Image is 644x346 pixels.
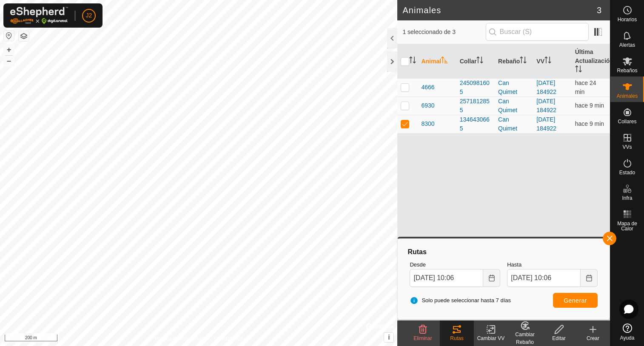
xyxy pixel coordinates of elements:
button: Restablecer Mapa [4,31,14,41]
span: Mapa de Calor [613,221,642,231]
div: Editar [542,335,576,342]
span: Horarios [618,17,637,22]
span: 24 ago 2025, 18:01 [575,120,604,127]
th: Última Actualización [572,44,610,79]
th: Collar [456,44,495,79]
p-sorticon: Activar para ordenar [409,58,416,65]
button: Choose Date [483,269,500,287]
p-sorticon: Activar para ordenar [544,58,551,65]
input: Buscar (S) [486,23,589,41]
label: Desde [410,261,500,269]
a: Política de Privacidad [155,335,204,343]
a: [DATE] 184922 [536,79,556,95]
p-sorticon: Activar para ordenar [575,67,582,74]
p-sorticon: Activar para ordenar [520,58,527,65]
a: [DATE] 184922 [536,116,556,132]
span: 24 ago 2025, 17:46 [575,79,596,95]
button: – [4,56,14,66]
p-sorticon: Activar para ordenar [441,58,448,65]
div: 2450981605 [460,79,491,96]
div: Cambiar VV [474,335,508,342]
th: VV [533,44,571,79]
div: Cambiar Rebaño [508,331,542,346]
div: Crear [576,335,610,342]
button: i [384,333,393,342]
button: Choose Date [581,269,598,287]
span: Eliminar [413,335,432,341]
label: Hasta [507,261,598,269]
th: Animal [418,44,456,79]
div: Rutas [406,247,601,257]
span: 4666 [421,83,434,92]
div: 2571812855 [460,97,491,115]
a: Contáctenos [214,335,242,343]
span: VVs [622,145,632,150]
button: Capas del Mapa [19,31,29,41]
span: Collares [618,119,636,124]
img: Logo Gallagher [10,7,68,24]
span: Ayuda [620,335,635,340]
div: Can Quimet [498,97,530,115]
span: 3 [597,4,601,17]
span: Infra [622,196,632,201]
div: Rutas [440,335,474,342]
span: Generar [564,297,587,304]
button: + [4,45,14,55]
span: i [388,334,390,341]
span: 1 seleccionado de 3 [402,28,485,37]
a: [DATE] 184922 [536,98,556,113]
div: Can Quimet [498,79,530,96]
span: 6930 [421,101,434,110]
span: Rebaños [617,68,637,73]
span: Animales [617,94,638,99]
span: 24 ago 2025, 18:01 [575,102,604,109]
a: Ayuda [610,320,644,344]
span: 8300 [421,119,434,128]
span: Alertas [619,43,635,48]
span: Estado [619,170,635,175]
p-sorticon: Activar para ordenar [476,58,483,65]
h2: Animales [402,5,596,15]
span: J2 [86,11,92,20]
div: 1346430665 [460,115,491,133]
th: Rebaño [495,44,533,79]
button: Generar [553,293,598,308]
div: Can Quimet [498,115,530,133]
span: Solo puede seleccionar hasta 7 días [410,296,511,305]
